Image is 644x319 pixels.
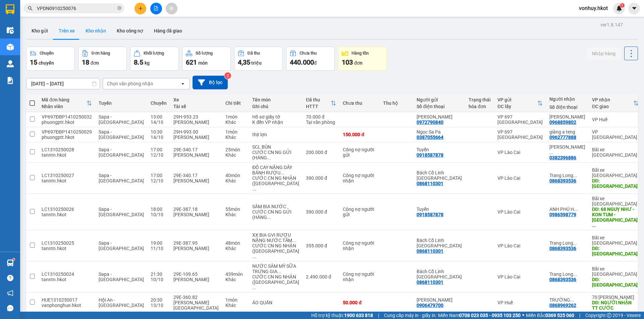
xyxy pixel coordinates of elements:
button: Trên xe [53,23,80,39]
div: VP nhận [592,97,633,102]
div: Trang Long Biên (Bách Cổ Linh) [549,240,585,246]
span: aim [169,6,174,11]
div: Khác [225,178,246,183]
span: ... [280,170,284,175]
span: ... [277,269,281,274]
div: VP Huế [497,300,543,305]
img: warehouse-icon [7,60,14,67]
div: 0868393536 [549,178,576,183]
div: 29E-387.95 [173,240,219,246]
div: Khác [225,152,246,158]
div: DĐ: Long Biên [592,246,639,256]
div: CƯỚC CN NG NHẬN (HÀNG ĐI 11/10) [252,243,299,259]
div: 13:00 [151,114,167,119]
span: ... [252,254,256,259]
div: LC1310250027 [42,173,92,178]
div: 29E-340.17 [173,173,219,178]
div: 14/10 [151,135,167,140]
div: Trang Long Biên (Bách Cổ Linh) [549,271,585,277]
div: hóa đơn [469,104,491,109]
div: Tên món [252,97,299,102]
div: Bãi xe [GEOGRAPHIC_DATA] [592,196,639,207]
button: caret-down [628,3,640,14]
div: 0918587878 [417,152,443,158]
div: Công nợ người gửi [343,207,376,217]
div: 355.000 đ [306,243,336,248]
span: ... [549,150,553,155]
button: Hàng tồn103đơn [338,47,387,71]
div: Công nợ người nhận [343,173,376,183]
span: ... [573,173,577,178]
span: 15 [30,58,37,66]
button: Kho nhận [80,23,111,39]
div: CƯỚC CN NG NHẬN (HÀNG ĐI 12/10 [252,175,299,191]
div: Đơn hàng [92,51,110,56]
div: TẤN DŨNG [417,297,462,303]
div: 12/10 [151,178,167,183]
button: Bộ lọc [193,76,228,89]
div: CƯỚC CN NG GỬI (HÀNG ĐI 12/10) [252,150,299,160]
span: ⚪️ [522,314,524,317]
button: Đơn hàng18đơn [78,47,127,71]
span: đơn [354,60,363,66]
svg: open [180,81,185,86]
div: Thu hộ [383,100,410,106]
span: Sapa - [GEOGRAPHIC_DATA] [99,147,144,158]
button: Chưa thu440.000đ [286,47,335,71]
div: Đã thu [248,51,260,56]
span: ... [252,285,256,290]
div: Tại văn phòng [306,119,336,125]
div: VP Lào Cai [497,209,543,215]
button: Kho gửi [26,23,53,39]
span: kg [145,60,150,66]
div: VP Lào Cai [497,274,543,280]
div: ANH PHÚ HÀ ĐÔNG [549,207,585,212]
div: VP Lào Cai [497,243,543,248]
div: ĐC lấy [497,104,537,109]
div: Khác [225,277,246,282]
div: SÂM BIA NƯỚC [252,204,299,209]
div: Tuyển [417,207,462,212]
span: copyright [607,313,611,318]
div: [PERSON_NAME] [173,178,219,183]
div: HTTT [306,104,331,109]
div: ĐC giao [592,104,633,109]
div: Số lượng [196,51,213,56]
div: VP [GEOGRAPHIC_DATA] [592,129,639,140]
button: Chuyến15chuyến [26,47,75,71]
div: NƯỚC SÂM MỲ SỮA TRỨNG GIA VỊ CHÂN GÀ SCL BÁNH RƯỢU [252,263,299,274]
div: VP gửi [497,97,537,102]
th: Toggle SortBy [494,94,546,112]
div: 0868969262 [549,303,576,308]
div: VP697ĐBP1410250029 [42,129,92,135]
div: ver 1.8.147 [600,21,623,28]
div: Phan Thị Hảo [417,114,462,119]
div: 0868110301 [417,181,443,186]
div: Nhân viên [42,104,87,109]
div: [PERSON_NAME] [173,152,219,158]
div: 0868393536 [549,277,576,282]
div: VP 697 [GEOGRAPHIC_DATA] [497,114,543,125]
div: 13/10 [151,303,167,308]
span: 8.5 [134,58,143,66]
button: Khối lượng8.5kg [130,47,179,71]
div: 29H-953.23 [173,114,219,119]
div: Người gửi [417,97,462,102]
div: Chuyến [40,51,54,56]
div: 29E-387.18 [173,207,219,212]
span: message [7,305,13,311]
div: Ngọc Sa Pa [417,129,462,135]
div: Đã thu [306,97,331,102]
div: 17:00 [151,173,167,178]
div: DĐ: Long Biên [592,277,639,288]
div: Tài xế [173,104,219,109]
div: 0962777888 [549,135,576,140]
div: Khác [225,212,246,217]
div: 12/10 [151,152,167,158]
div: Số điện thoại [549,104,585,110]
input: Select a date range. [26,78,100,89]
div: 50.000 đ [343,300,376,305]
span: triệu [251,60,262,66]
input: Tìm tên, số ĐT hoặc mã đơn [37,5,116,12]
img: warehouse-icon [7,259,14,266]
